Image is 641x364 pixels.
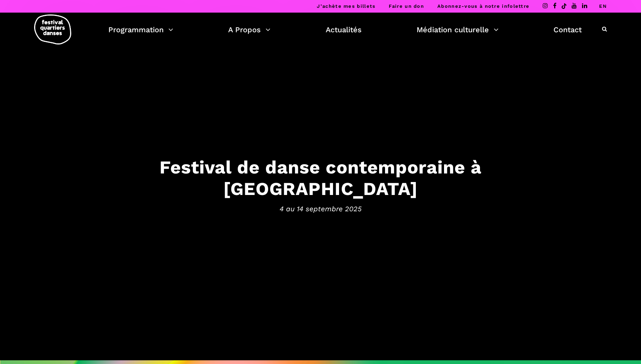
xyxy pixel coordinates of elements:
span: 4 au 14 septembre 2025 [91,203,550,215]
a: EN [599,3,607,9]
a: Faire un don [389,3,424,9]
h3: Festival de danse contemporaine à [GEOGRAPHIC_DATA] [91,156,550,200]
a: J’achète mes billets [317,3,375,9]
a: A Propos [228,23,270,36]
a: Contact [553,23,582,36]
a: Programmation [108,23,173,36]
a: Abonnez-vous à notre infolettre [437,3,529,9]
a: Actualités [326,23,362,36]
img: logo-fqd-med [34,14,71,44]
a: Médiation culturelle [417,23,499,36]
